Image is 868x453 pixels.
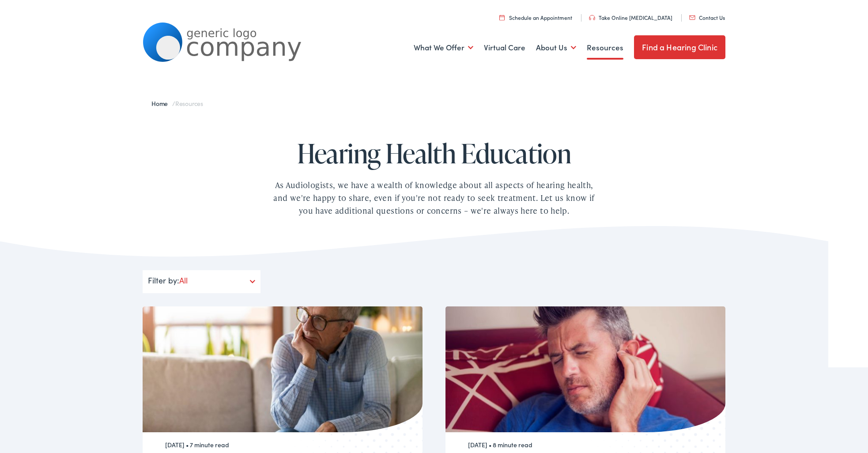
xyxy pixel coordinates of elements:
a: About Us [536,31,576,64]
a: Find a Hearing Clinic [634,35,725,59]
a: Virtual Care [484,31,525,64]
div: Filter by: [143,270,260,293]
div: [DATE] • 8 minute read [468,441,692,449]
a: Take Online [MEDICAL_DATA] [589,14,672,21]
a: Resources [587,31,623,64]
div: [DATE] • 7 minute read [165,441,389,449]
a: What We Offer [414,31,473,64]
span: Resources [175,99,203,108]
a: Contact Us [689,14,725,21]
img: utility icon [689,15,695,20]
a: Schedule an Appointment [499,14,572,21]
img: utility icon [499,15,505,20]
img: utility icon [589,15,595,20]
div: As Audiologists, we have a wealth of knowledge about all aspects of hearing health, and we're hap... [271,179,597,217]
h1: Hearing Health Education [244,139,624,168]
span: / [151,99,203,108]
a: Home [151,99,172,108]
